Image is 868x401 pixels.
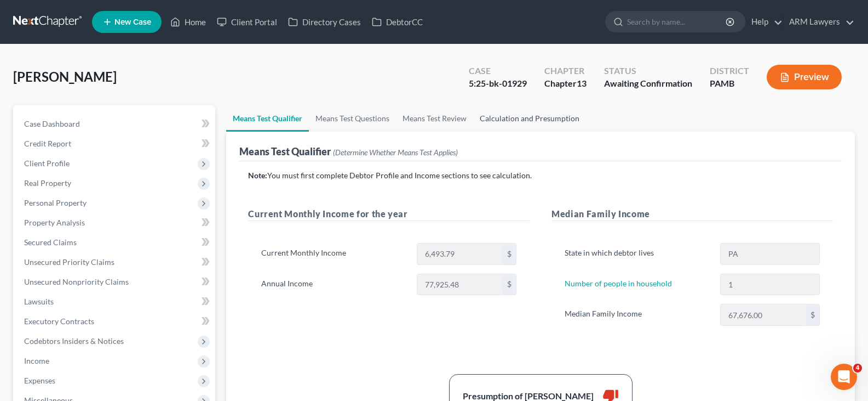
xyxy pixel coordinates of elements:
[710,65,749,77] div: District
[165,12,211,32] a: Home
[604,65,692,77] div: Status
[559,304,714,326] label: Median Family Income
[544,77,587,90] div: Chapter
[806,304,819,325] div: $
[24,198,87,207] span: Personal Property
[256,243,411,265] label: Current Monthly Income
[721,244,819,264] input: State
[24,297,54,306] span: Lawsuits
[721,304,806,325] input: 0.00
[627,12,727,32] input: Search by name...
[559,243,714,265] label: State in which debtor lives
[248,170,833,181] p: You must first complete Debtor Profile and Income sections to see calculation.
[721,274,819,295] input: --
[469,65,527,77] div: Case
[15,233,215,252] a: Secured Claims
[226,105,309,132] a: Means Test Qualifier
[565,279,672,288] a: Number of people in household
[24,376,55,385] span: Expenses
[24,356,49,365] span: Income
[24,336,124,346] span: Codebtors Insiders & Notices
[469,77,527,90] div: 5:25-bk-01929
[256,274,411,296] label: Annual Income
[333,148,458,157] span: (Determine Whether Means Test Applies)
[15,114,215,134] a: Case Dashboard
[544,65,587,77] div: Chapter
[239,145,458,158] div: Means Test Qualifier
[24,119,80,128] span: Case Dashboard
[767,65,842,89] button: Preview
[784,12,854,32] a: ARM Lawyers
[24,139,71,148] span: Credit Report
[24,159,70,168] span: Client Profile
[24,317,94,326] span: Executory Contracts
[503,274,516,295] div: $
[211,12,283,32] a: Client Portal
[503,244,516,264] div: $
[15,134,215,154] a: Credit Report
[853,364,862,372] span: 4
[417,244,503,264] input: 0.00
[13,69,117,84] span: [PERSON_NAME]
[710,77,749,90] div: PAMB
[15,272,215,292] a: Unsecured Nonpriority Claims
[248,207,530,221] h5: Current Monthly Income for the year
[746,12,783,32] a: Help
[24,238,77,247] span: Secured Claims
[604,77,692,90] div: Awaiting Confirmation
[396,105,473,132] a: Means Test Review
[248,171,267,180] strong: Note:
[15,292,215,312] a: Lawsuits
[577,78,587,88] span: 13
[24,277,129,286] span: Unsecured Nonpriority Claims
[831,364,857,390] iframe: Intercom live chat
[15,312,215,331] a: Executory Contracts
[473,105,586,132] a: Calculation and Presumption
[309,105,396,132] a: Means Test Questions
[551,207,833,221] h5: Median Family Income
[24,218,85,227] span: Property Analysis
[114,18,151,26] span: New Case
[283,12,366,32] a: Directory Cases
[15,213,215,233] a: Property Analysis
[24,257,114,267] span: Unsecured Priority Claims
[366,12,428,32] a: DebtorCC
[417,274,503,295] input: 0.00
[24,178,71,188] span: Real Property
[15,252,215,272] a: Unsecured Priority Claims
